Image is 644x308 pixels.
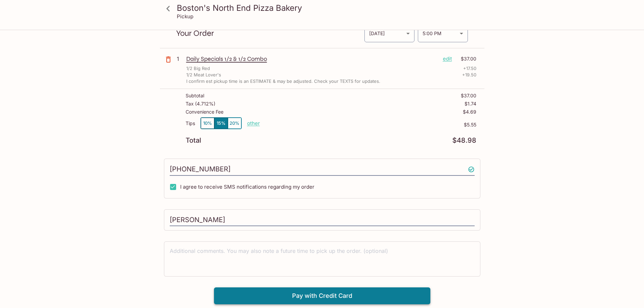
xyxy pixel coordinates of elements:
[463,65,476,72] p: + 17.50
[170,163,475,176] input: Enter phone number
[214,118,228,129] button: 15%
[461,93,476,98] p: $37.00
[186,121,195,126] p: Tips
[452,137,476,144] p: $48.98
[177,3,479,13] h3: Boston's North End Pizza Bakery
[186,109,223,115] p: Convenience Fee
[443,55,452,63] p: edit
[177,13,193,20] p: Pickup
[462,72,476,78] p: + 19.50
[186,65,210,72] p: 1/2 Big Red
[186,137,201,144] p: Total
[464,101,476,106] p: $1.74
[247,120,260,126] button: other
[364,24,414,42] div: [DATE]
[180,184,314,190] span: I agree to receive SMS notifications regarding my order
[463,109,476,115] p: $4.69
[201,118,214,129] button: 10%
[456,55,476,63] p: $37.00
[260,122,476,127] p: $5.55
[418,24,468,42] div: 5:00 PM
[170,214,475,227] input: Enter first and last name
[228,118,241,129] button: 20%
[177,55,184,63] p: 1
[186,78,380,85] p: I confirm est pickup time is an ESTIMATE & may be adjusted. Check your TEXTS for updates.
[186,72,221,78] p: 1/2 Meat Lover's
[186,101,215,106] p: Tax ( 4.712% )
[186,93,204,98] p: Subtotal
[176,30,364,37] p: Your Order
[186,55,437,63] p: Daily Specials 1/2 & 1/2 Combo
[214,287,430,304] button: Pay with Credit Card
